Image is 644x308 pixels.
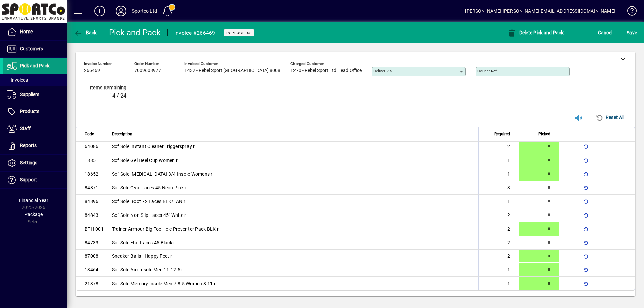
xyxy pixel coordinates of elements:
td: 3 [478,181,519,195]
a: Staff [3,120,67,137]
span: 1270 - Rebel Sport Ltd Head Office [290,68,362,73]
span: Description [112,130,132,138]
span: Reports [20,143,37,148]
a: Invoices [3,74,67,86]
td: Sneaker Balls - Happy Feet r [108,250,478,263]
a: Customers [3,41,67,57]
td: 2 [478,236,519,250]
td: 2 [478,222,519,236]
span: Back [74,30,97,35]
div: Pick and Pack [109,27,161,38]
span: Home [20,29,33,34]
td: Sof Sole Oval Laces 45 Neon Pink r [108,181,478,195]
div: Sportco Ltd [132,6,157,16]
button: Save [625,26,639,39]
a: Products [3,103,67,120]
td: 18652 [76,167,108,181]
span: Reset All [596,112,624,123]
td: Sof Sole Instant Cleaner Triggerspray r [108,140,478,153]
a: Support [3,172,67,188]
td: 1 [478,167,519,181]
td: 2 [478,140,519,153]
span: Cancel [598,27,613,38]
td: 64086 [76,140,108,153]
td: Trainer Armour Big Toe Hole Preventer Pack BLK r [108,222,478,236]
td: Sof Sole Non Slip Laces 45" White r [108,208,478,222]
span: Code [85,130,94,138]
td: 87008 [76,250,108,263]
td: Sof Sole Flat Laces 45 Black r [108,236,478,250]
td: 84896 [76,195,108,208]
td: Sof Sole Memory Insole Men 7-8.5 Women 8-11 r [108,277,478,290]
div: Invoice #266469 [174,27,215,38]
span: In Progress [226,30,252,35]
mat-label: Courier Ref [477,69,497,73]
td: 1 [478,277,519,290]
span: Suppliers [20,91,39,97]
a: Reports [3,137,67,154]
td: Sof Sole Boot 72 Laces BLK/TAN r [108,195,478,208]
div: [PERSON_NAME] [PERSON_NAME][EMAIL_ADDRESS][DOMAIN_NAME] [465,6,615,16]
span: 14 / 24 [109,93,126,99]
td: 21378 [76,277,108,290]
span: 266469 [84,68,100,73]
td: 1 [478,263,519,277]
span: Customers [20,46,43,51]
td: 2 [478,208,519,222]
td: 84871 [76,181,108,195]
span: Delete Pick and Pack [507,30,564,35]
td: Sof Sole Gel Heel Cup Women r [108,153,478,167]
span: Support [20,177,37,182]
mat-label: Deliver via [373,69,392,73]
span: Staff [20,126,31,131]
span: Pick and Pack [20,63,49,68]
td: 1 [478,195,519,208]
td: 84733 [76,236,108,250]
button: Add [89,5,110,17]
a: Home [3,23,67,40]
a: Knowledge Base [622,1,636,23]
button: Profile [110,5,132,17]
td: Sof Sole Airr Insole Men 11-12.5 r [108,263,478,277]
span: Items remaining [86,85,126,90]
span: Products [20,109,39,114]
td: 84843 [76,208,108,222]
span: Package [24,212,43,217]
td: 18851 [76,153,108,167]
a: Settings [3,155,67,171]
span: Financial Year [19,198,48,203]
a: Suppliers [3,86,67,103]
button: Cancel [596,26,614,39]
span: S [627,30,629,35]
span: Invoices [7,77,28,83]
app-page-header-button: Back [67,26,104,39]
td: 2 [478,250,519,263]
td: BTH-001 [76,222,108,236]
span: 1432 - Rebel Sport [GEOGRAPHIC_DATA] 8008 [184,68,280,73]
span: Picked [538,130,550,138]
span: Settings [20,160,37,165]
span: ave [627,27,637,38]
span: 7009608977 [134,68,161,73]
button: Back [72,26,98,39]
button: Reset All [593,111,627,123]
span: Required [494,130,510,138]
td: 13464 [76,263,108,277]
td: Sof Sole [MEDICAL_DATA] 3/4 Insole Womens r [108,167,478,181]
td: 1 [478,153,519,167]
button: Delete Pick and Pack [506,26,566,39]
